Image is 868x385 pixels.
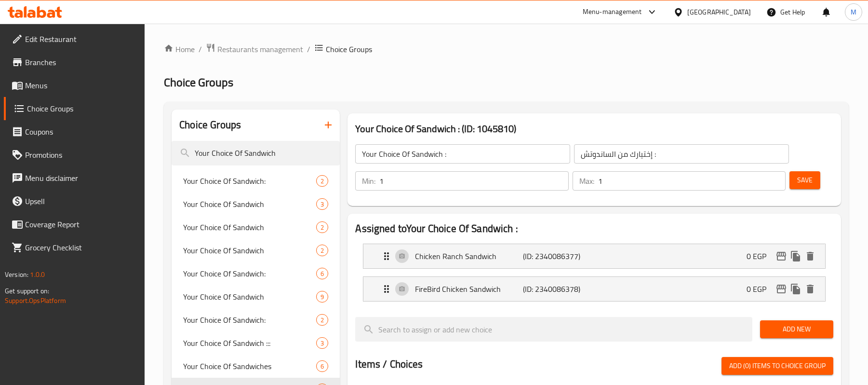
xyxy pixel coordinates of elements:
input: search [172,141,340,165]
span: Your Choice Of Sandwiches [183,360,316,372]
span: Add (0) items to choice group [729,360,826,372]
div: Choices [316,245,328,256]
span: Add New [768,323,826,335]
div: Choices [316,291,328,302]
p: Min: [362,175,375,187]
div: Menu-management [583,6,642,18]
span: Upsell [25,195,137,207]
div: Your Choice Of Sandwich2 [172,239,340,262]
button: duplicate [788,282,803,296]
div: Your Choice Of Sandwich:2 [172,169,340,192]
div: Your Choice Of Sandwich:6 [172,262,340,285]
button: delete [803,282,817,296]
span: Promotions [25,149,137,161]
span: 2 [317,246,328,255]
span: Your Choice Of Sandwich: [183,268,316,279]
a: Choice Groups [4,97,145,120]
span: Your Choice Of Sandwich [183,221,316,233]
span: Your Choice Of Sandwich [183,291,316,302]
input: search [355,317,752,342]
div: Your Choice Of Sandwich :::3 [172,331,340,355]
div: Your Choice Of Sandwiches6 [172,355,340,378]
button: delete [803,249,817,263]
span: Choice Groups [27,103,137,114]
button: Save [789,171,820,189]
h2: Items / Choices [355,357,423,371]
span: Branches [25,56,137,68]
span: Restaurants management [217,43,303,55]
div: Choices [316,314,328,326]
p: Max: [579,175,594,187]
li: Expand [355,240,833,273]
h3: Your Choice Of Sandwich : (ID: 1045810) [355,121,833,137]
span: 6 [317,362,328,371]
span: Grocery Checklist [25,242,137,253]
span: Your Choice Of Sandwich ::: [183,337,316,349]
li: / [199,43,202,55]
p: Chicken Ranch Sandwich [415,250,522,262]
a: Promotions [4,143,145,166]
div: Choices [316,337,328,349]
li: / [307,43,310,55]
span: 2 [317,177,328,186]
div: Choices [316,221,328,233]
a: Upsell [4,190,145,213]
div: Choices [316,198,328,210]
div: Expand [363,277,825,301]
span: Version: [5,268,28,281]
span: Coverage Report [25,219,137,230]
p: FireBird Chicken Sandwich [415,283,522,295]
span: Choice Groups [164,71,233,93]
a: Branches [4,51,145,74]
a: Edit Restaurant [4,27,145,51]
h2: Assigned to Your Choice Of Sandwich : [355,221,833,236]
a: Coupons [4,120,145,143]
div: Your Choice Of Sandwich:2 [172,308,340,331]
a: Menus [4,74,145,97]
span: 9 [317,292,328,302]
span: 2 [317,316,328,325]
div: Your Choice Of Sandwich9 [172,285,340,308]
p: 0 EGP [747,283,774,295]
a: Menu disclaimer [4,166,145,190]
p: 0 EGP [747,250,774,262]
button: duplicate [788,249,803,263]
li: Expand [355,273,833,305]
p: (ID: 2340086378) [523,283,595,295]
span: Choice Groups [326,43,372,55]
span: 1.0.0 [30,268,45,281]
span: Menu disclaimer [25,172,137,184]
button: edit [774,249,788,263]
span: Your Choice Of Sandwich: [183,175,316,187]
span: Your Choice Of Sandwich [183,198,316,210]
button: Add New [760,320,833,338]
div: Choices [316,268,328,279]
button: Add (0) items to choice group [721,357,833,375]
span: 3 [317,200,328,209]
span: 2 [317,223,328,232]
div: [GEOGRAPHIC_DATA] [687,7,751,17]
div: Your Choice Of Sandwich2 [172,216,340,239]
p: (ID: 2340086377) [523,250,595,262]
span: Coupons [25,126,137,137]
span: Get support on: [5,285,49,297]
div: Expand [363,244,825,268]
a: Restaurants management [206,43,303,55]
button: edit [774,282,788,296]
span: M [851,7,856,17]
a: Coverage Report [4,213,145,236]
span: Your Choice Of Sandwich [183,245,316,256]
span: 6 [317,269,328,278]
span: 3 [317,339,328,348]
a: Home [164,43,195,55]
a: Support.OpsPlatform [5,294,66,307]
span: Menus [25,80,137,91]
div: Your Choice Of Sandwich3 [172,192,340,216]
div: Choices [316,360,328,372]
h2: Choice Groups [179,118,241,132]
span: Your Choice Of Sandwich: [183,314,316,326]
span: Edit Restaurant [25,33,137,45]
span: Save [797,174,813,186]
nav: breadcrumb [164,43,849,55]
a: Grocery Checklist [4,236,145,259]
